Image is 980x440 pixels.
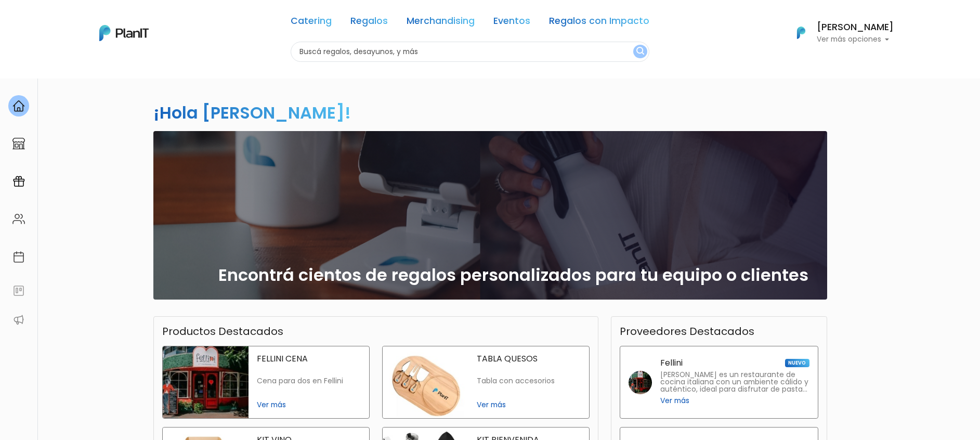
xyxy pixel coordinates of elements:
[382,346,590,419] a: tabla quesos TABLA QUESOS Tabla con accesorios Ver más
[629,371,652,394] img: fellini
[291,42,649,62] input: Buscá regalos, desayunos, y más
[12,251,25,263] img: calendar-87d922413cdce8b2cf7b7f5f62616a5cf9e4887200fb71536465627b3292af00.svg
[660,395,689,406] span: Ver más
[620,325,754,338] h3: Proveedores Destacados
[785,359,809,367] span: NUEVO
[257,399,361,410] span: Ver más
[163,346,249,418] img: fellini cena
[257,377,361,385] p: Cena para dos en Fellini
[218,265,808,285] h2: Encontrá cientos de regalos personalizados para tu equipo o clientes
[636,47,644,57] img: search_button-432b6d5273f82d61273b3651a40e1bd1b912527efae98b1b7a1b2c0702e16a8d.svg
[660,359,683,367] p: Fellini
[99,25,149,41] img: PlanIt Logo
[620,346,818,419] a: Fellini NUEVO [PERSON_NAME] es un restaurante de cocina italiana con un ambiente cálido y auténti...
[493,17,530,29] a: Eventos
[350,17,388,29] a: Regalos
[790,21,813,44] img: PlanIt Logo
[477,377,581,385] p: Tabla con accesorios
[407,17,475,29] a: Merchandising
[12,100,25,112] img: home-e721727adea9d79c4d83392d1f703f7f8bce08238fde08b1acbfd93340b81755.svg
[162,325,283,338] h3: Productos Destacados
[549,17,649,29] a: Regalos con Impacto
[783,19,894,46] button: PlanIt Logo [PERSON_NAME] Ver más opciones
[477,355,581,363] p: TABLA QUESOS
[817,36,894,43] p: Ver más opciones
[477,399,581,410] span: Ver más
[257,355,361,363] p: FELLINI CENA
[660,371,809,393] p: [PERSON_NAME] es un restaurante de cocina italiana con un ambiente cálido y auténtico, ideal para...
[12,137,25,150] img: marketplace-4ceaa7011d94191e9ded77b95e3339b90024bf715f7c57f8cf31f2d8c509eaba.svg
[153,101,351,124] h2: ¡Hola [PERSON_NAME]!
[12,213,25,225] img: people-662611757002400ad9ed0e3c099ab2801c6687ba6c219adb57efc949bc21e19d.svg
[12,314,25,326] img: partners-52edf745621dab592f3b2c58e3bca9d71375a7ef29c3b500c9f145b62cc070d4.svg
[162,346,370,419] a: fellini cena FELLINI CENA Cena para dos en Fellini Ver más
[383,346,468,418] img: tabla quesos
[12,284,25,297] img: feedback-78b5a0c8f98aac82b08bfc38622c3050aee476f2c9584af64705fc4e61158814.svg
[817,23,894,32] h6: [PERSON_NAME]
[291,17,332,29] a: Catering
[12,175,25,188] img: campaigns-02234683943229c281be62815700db0a1741e53638e28bf9629b52c665b00959.svg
